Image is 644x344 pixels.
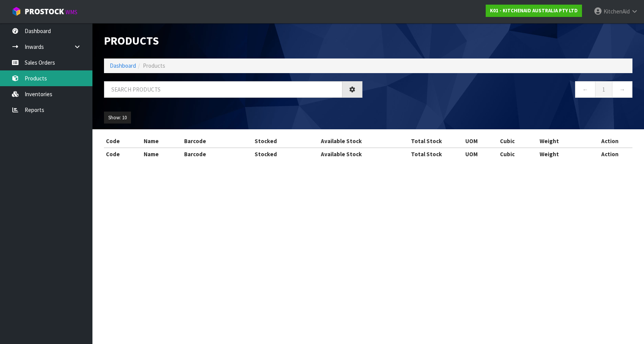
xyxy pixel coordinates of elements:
[104,148,142,160] th: Code
[374,81,632,100] nav: Page navigation
[498,135,538,147] th: Cubic
[538,135,587,147] th: Weight
[587,135,632,147] th: Action
[25,7,64,17] span: ProStock
[110,62,136,69] a: Dashboard
[587,148,632,160] th: Action
[142,135,182,147] th: Name
[293,148,389,160] th: Available Stock
[104,135,142,147] th: Code
[142,148,182,160] th: Name
[575,81,595,98] a: ←
[389,148,464,160] th: Total Stock
[498,148,538,160] th: Cubic
[182,148,237,160] th: Barcode
[612,81,632,98] a: →
[104,112,131,124] button: Show: 10
[595,81,612,98] a: 1
[104,81,342,98] input: Search products
[604,8,630,15] span: KitchenAid
[182,135,237,147] th: Barcode
[463,148,498,160] th: UOM
[463,135,498,147] th: UOM
[389,135,464,147] th: Total Stock
[490,7,578,14] strong: K01 - KITCHENAID AUSTRALIA PTY LTD
[143,62,165,69] span: Products
[12,7,21,16] img: cube-alt.png
[293,135,389,147] th: Available Stock
[104,35,362,47] h1: Products
[538,148,587,160] th: Weight
[238,148,294,160] th: Stocked
[238,135,294,147] th: Stocked
[65,8,77,16] small: WMS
